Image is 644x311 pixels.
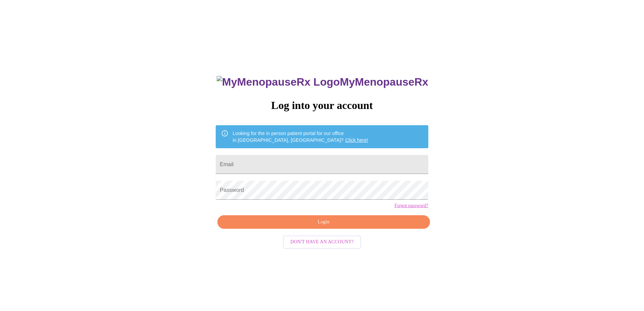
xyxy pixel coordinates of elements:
[290,238,354,246] span: Don't have an account?
[216,99,428,112] h3: Log into your account
[225,218,422,226] span: Login
[345,137,368,143] a: Click here!
[217,76,428,88] h3: MyMenopauseRx
[217,76,340,88] img: MyMenopauseRx Logo
[283,236,361,249] button: Don't have an account?
[233,127,368,146] div: Looking for the in person patient portal for our office in [GEOGRAPHIC_DATA], [GEOGRAPHIC_DATA]?
[395,203,428,208] a: Forgot password?
[217,215,430,229] button: Login
[281,239,363,244] a: Don't have an account?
